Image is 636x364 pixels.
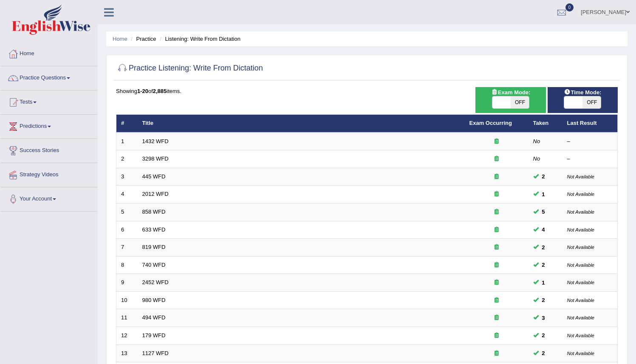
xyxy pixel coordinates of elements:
[567,209,594,214] small: Not Available
[116,150,138,168] td: 2
[539,313,548,322] span: You can still take this question
[567,192,594,197] small: Not Available
[116,309,138,327] td: 11
[567,155,613,163] div: –
[469,279,524,287] div: Exam occurring question
[511,96,529,108] span: OFF
[0,42,97,63] a: Home
[563,115,618,133] th: Last Result
[116,87,618,95] div: Showing of items.
[142,155,169,162] a: 3298 WFD
[567,245,594,250] small: Not Available
[142,297,166,303] a: 980 WFD
[0,66,97,87] a: Practice Questions
[488,88,534,97] span: Exam Mode:
[539,225,548,234] span: You can still take this question
[539,278,548,287] span: You can still take this question
[567,227,594,232] small: Not Available
[116,221,138,239] td: 6
[469,155,524,163] div: Exam occurring question
[142,173,166,180] a: 445 WFD
[469,226,524,234] div: Exam occurring question
[475,87,546,113] div: Show exams occurring in exams
[158,35,240,43] li: Listening: Write From Dictation
[567,298,594,303] small: Not Available
[533,138,540,144] em: No
[116,291,138,309] td: 10
[0,163,97,184] a: Strategy Videos
[539,207,548,216] span: You can still take this question
[529,115,563,133] th: Taken
[0,139,97,160] a: Success Stories
[469,120,512,126] a: Exam Occurring
[567,174,594,179] small: Not Available
[567,315,594,320] small: Not Available
[142,138,169,144] a: 1432 WFD
[469,314,524,322] div: Exam occurring question
[116,186,138,203] td: 4
[0,115,97,136] a: Predictions
[567,138,613,146] div: –
[142,279,169,285] a: 2452 WFD
[129,35,156,43] li: Practice
[567,280,594,285] small: Not Available
[539,331,548,340] span: You can still take this question
[469,243,524,251] div: Exam occurring question
[116,115,138,133] th: #
[142,314,166,321] a: 494 WFD
[113,36,127,42] a: Home
[469,190,524,198] div: Exam occurring question
[142,191,169,197] a: 2012 WFD
[142,209,166,215] a: 858 WFD
[142,244,166,250] a: 819 WFD
[567,333,594,338] small: Not Available
[469,332,524,340] div: Exam occurring question
[533,155,540,162] em: No
[138,115,465,133] th: Title
[142,350,169,356] a: 1127 WFD
[539,260,548,269] span: You can still take this question
[116,256,138,274] td: 8
[565,3,574,11] span: 0
[539,190,548,199] span: You can still take this question
[539,243,548,252] span: You can still take this question
[116,239,138,257] td: 7
[582,96,601,108] span: OFF
[0,187,97,209] a: Your Account
[469,208,524,216] div: Exam occurring question
[116,62,263,75] h2: Practice Listening: Write From Dictation
[142,262,166,268] a: 740 WFD
[469,350,524,358] div: Exam occurring question
[539,349,548,358] span: You can still take this question
[116,274,138,292] td: 9
[567,262,594,268] small: Not Available
[116,327,138,344] td: 12
[560,88,605,97] span: Time Mode:
[116,203,138,221] td: 5
[539,172,548,181] span: You can still take this question
[116,168,138,186] td: 3
[539,296,548,305] span: You can still take this question
[469,261,524,269] div: Exam occurring question
[153,88,167,94] b: 2,885
[137,88,148,94] b: 1-20
[0,90,97,112] a: Tests
[142,332,166,339] a: 179 WFD
[567,351,594,356] small: Not Available
[469,138,524,146] div: Exam occurring question
[116,344,138,362] td: 13
[142,226,166,233] a: 633 WFD
[116,133,138,150] td: 1
[469,173,524,181] div: Exam occurring question
[469,296,524,305] div: Exam occurring question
